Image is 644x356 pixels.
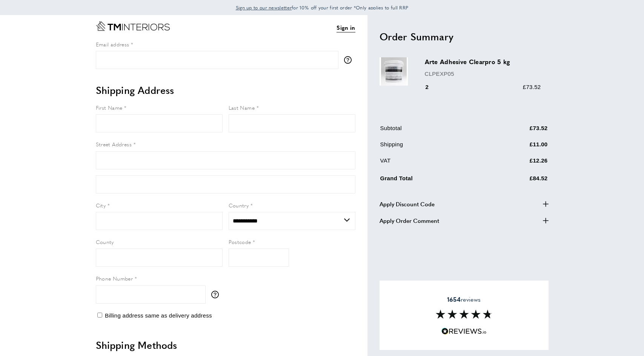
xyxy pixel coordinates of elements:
div: 2 [425,83,440,92]
td: Grand Total [380,172,488,189]
img: Reviews section [436,310,492,319]
h2: Order Summary [380,30,549,43]
h2: Shipping Methods [96,338,355,352]
a: Sign up to our newsletter [236,4,292,11]
h3: Arte Adhesive Clearpro 5 kg [425,57,541,66]
span: for 10% off your first order *Only applies to full RRP [236,4,409,11]
span: Billing address same as delivery address [105,312,212,319]
input: Billing address same as delivery address [97,313,102,318]
td: VAT [380,156,488,171]
td: £73.52 [488,124,547,138]
span: Phone Number [96,275,133,282]
span: County [96,238,114,246]
td: £11.00 [488,140,547,155]
span: Email address [96,40,129,48]
span: Apply Discount Code [380,199,435,209]
span: Street Address [96,140,132,148]
span: Sign up to our newsletter [236,4,292,11]
span: reviews [447,296,481,303]
td: Shipping [380,140,488,155]
p: CLPEXP05 [425,69,541,78]
span: Postcode [229,238,251,246]
span: City [96,201,106,209]
button: More information [344,56,355,64]
span: First Name [96,104,123,111]
h2: Shipping Address [96,83,355,97]
img: Reviews.io 5 stars [441,328,487,335]
td: £84.52 [488,172,547,189]
span: £73.52 [523,84,541,90]
a: Go to Home page [96,21,170,31]
a: Sign in [337,23,355,32]
span: Country [229,201,249,209]
td: Subtotal [380,124,488,138]
span: Last Name [229,104,255,111]
button: More information [211,291,223,298]
strong: 1654 [447,295,461,304]
span: Apply Order Comment [380,216,439,225]
td: £12.26 [488,156,547,171]
img: Arte Adhesive Clearpro 5 kg [380,57,408,86]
